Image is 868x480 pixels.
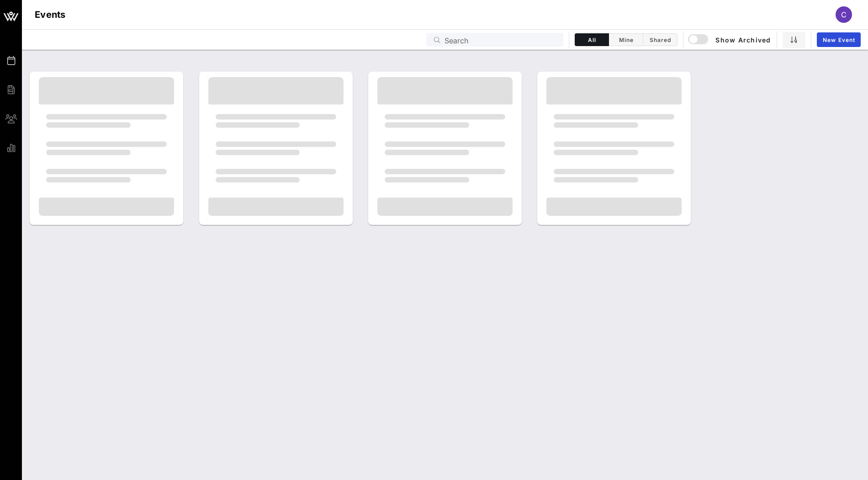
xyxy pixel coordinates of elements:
button: All [575,33,609,46]
span: New Event [822,37,855,43]
a: New Event [817,32,861,47]
div: C [836,6,852,23]
span: Show Archived [689,34,771,45]
button: Mine [609,33,643,46]
h1: Events [35,7,66,22]
button: Show Archived [689,31,771,48]
span: C [841,10,847,19]
span: Mine [614,37,637,43]
span: All [581,37,603,43]
button: Shared [643,33,677,46]
span: Shared [649,37,672,43]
